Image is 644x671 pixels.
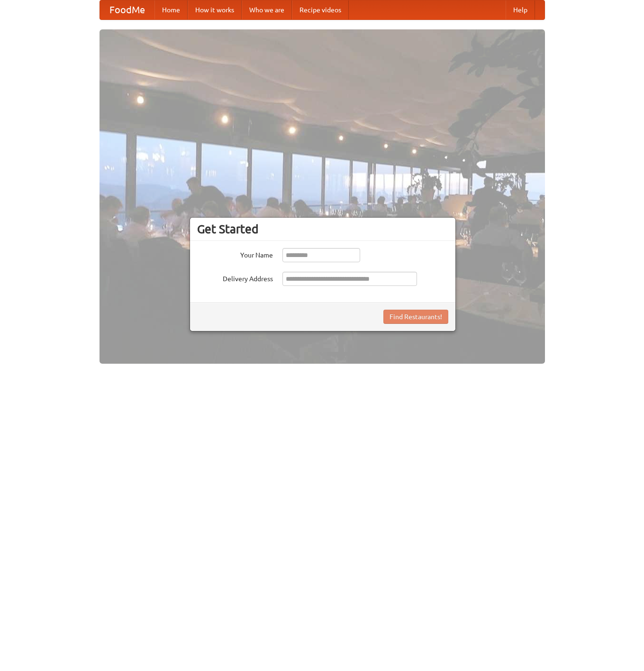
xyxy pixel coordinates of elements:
[197,272,273,284] label: Delivery Address
[383,310,448,324] button: Find Restaurants!
[100,0,154,19] a: FoodMe
[188,0,242,19] a: How it works
[197,222,448,236] h3: Get Started
[197,248,273,260] label: Your Name
[154,0,188,19] a: Home
[242,0,292,19] a: Who we are
[506,0,535,19] a: Help
[292,0,349,19] a: Recipe videos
